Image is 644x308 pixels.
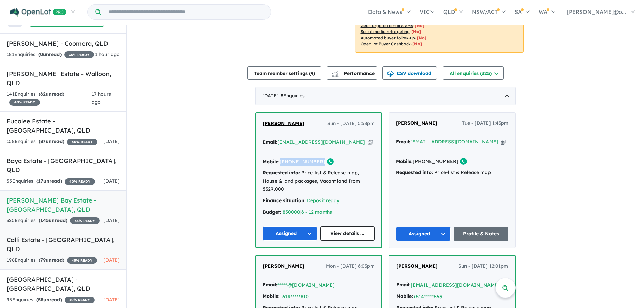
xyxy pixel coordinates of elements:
[263,208,375,216] div: |
[387,71,394,77] img: download icon
[92,91,111,105] span: 17 hours ago
[95,51,120,57] span: 1 hour ago
[36,178,62,184] strong: ( unread)
[7,177,95,185] div: 55 Enquir ies
[443,66,504,80] button: All enquiries (325)
[40,138,46,144] span: 87
[7,296,95,304] div: 95 Enquir ies
[332,71,338,74] img: line-chart.svg
[368,139,373,146] button: Copy
[332,73,339,77] img: bar-chart.svg
[301,209,332,215] a: 6 - 12 months
[501,138,506,145] button: Copy
[361,35,415,40] u: Automated buyer follow-up
[263,120,304,128] a: [PERSON_NAME]
[263,139,277,145] strong: Email:
[396,263,438,269] span: [PERSON_NAME]
[411,29,421,34] span: [No]
[39,217,67,223] strong: ( unread)
[280,159,325,165] a: [PHONE_NUMBER]
[567,8,626,15] span: [PERSON_NAME]@o...
[36,297,62,303] strong: ( unread)
[255,87,516,105] div: [DATE]
[396,119,437,127] a: [PERSON_NAME]
[7,51,94,59] div: 181 Enquir ies
[7,196,120,214] h5: [PERSON_NAME] Bay Estate - [GEOGRAPHIC_DATA] , QLD
[103,178,120,184] span: [DATE]
[263,120,304,126] span: [PERSON_NAME]
[40,217,49,223] span: 145
[7,39,120,48] h5: [PERSON_NAME] - Coomera , QLD
[7,235,120,254] h5: Calli Estate - [GEOGRAPHIC_DATA] , QLD
[263,293,280,299] strong: Mobile:
[7,156,120,174] h5: Baya Estate - [GEOGRAPHIC_DATA] , QLD
[10,8,66,17] img: Openlot PRO Logo White
[7,117,120,135] h5: Eucalee Estate - [GEOGRAPHIC_DATA] , QLD
[326,262,375,270] span: Mon - [DATE] 6:03pm
[7,217,100,225] div: 325 Enquir ies
[263,197,306,204] strong: Finance situation:
[327,66,377,80] button: Performance
[39,138,64,144] strong: ( unread)
[263,169,375,193] div: Price-list & Release map, House & land packages, Vacant land from $329,000
[263,159,280,165] strong: Mobile:
[458,262,508,270] span: Sun - [DATE] 12:01pm
[38,51,62,57] strong: ( unread)
[263,209,281,215] strong: Budget:
[396,282,411,288] strong: Email:
[38,297,43,303] span: 58
[7,275,120,293] h5: [GEOGRAPHIC_DATA] - [GEOGRAPHIC_DATA] , QLD
[7,138,97,146] div: 158 Enquir ies
[103,217,120,223] span: [DATE]
[263,263,304,269] span: [PERSON_NAME]
[263,170,300,176] strong: Requested info:
[410,139,498,145] a: [EMAIL_ADDRESS][DOMAIN_NAME]
[247,66,321,80] button: Team member settings (9)
[103,138,120,144] span: [DATE]
[40,257,46,263] span: 79
[67,139,97,145] span: 40 % READY
[65,178,95,185] span: 40 % READY
[396,120,437,126] span: [PERSON_NAME]
[327,120,375,128] span: Sun - [DATE] 5:58pm
[311,70,313,76] span: 9
[283,209,300,215] a: 850000
[39,257,64,263] strong: ( unread)
[382,66,437,80] button: CSV download
[396,169,433,175] strong: Requested info:
[7,256,97,264] div: 198 Enquir ies
[320,226,375,241] a: View details ...
[39,91,64,97] strong: ( unread)
[411,282,500,289] button: [EMAIL_ADDRESS][DOMAIN_NAME]
[417,35,426,40] span: [No]
[454,227,509,241] a: Profile & Notes
[40,51,43,57] span: 0
[103,297,120,303] span: [DATE]
[7,69,120,88] h5: [PERSON_NAME] Estate - Walloon , QLD
[396,158,413,164] strong: Mobile:
[67,257,97,264] span: 45 % READY
[396,227,451,241] button: Assigned
[396,169,508,177] div: Price-list & Release map
[263,282,277,288] strong: Email:
[263,262,304,270] a: [PERSON_NAME]
[7,90,92,106] div: 141 Enquir ies
[462,119,508,127] span: Tue - [DATE] 1:43pm
[9,99,40,106] span: 40 % READY
[415,23,424,28] span: [No]
[40,91,46,97] span: 62
[307,197,339,204] a: Deposit ready
[263,226,317,241] button: Assigned
[361,23,413,28] u: Geo-targeted email & SMS
[333,70,375,76] span: Performance
[361,29,410,34] u: Social media retargeting
[396,293,413,299] strong: Mobile:
[396,262,438,270] a: [PERSON_NAME]
[277,139,365,145] a: [EMAIL_ADDRESS][DOMAIN_NAME]
[279,93,305,99] span: - 8 Enquir ies
[64,51,94,58] span: 35 % READY
[38,178,43,184] span: 17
